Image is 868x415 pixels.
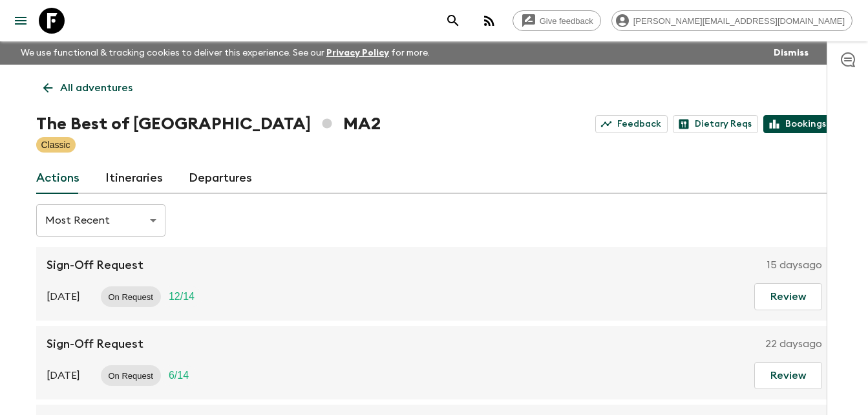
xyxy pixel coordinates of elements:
[765,336,822,352] p: 22 days ago
[161,286,202,307] div: Trip Fill
[161,365,196,386] div: Trip Fill
[754,362,822,389] button: Review
[440,8,466,34] button: search adventures
[8,8,34,34] button: menu
[326,48,389,58] a: Privacy Policy
[169,368,189,383] p: 6 / 14
[36,111,381,137] h1: The Best of [GEOGRAPHIC_DATA] MA2
[101,371,161,381] span: On Request
[770,44,812,62] button: Dismiss
[673,115,758,133] a: Dietary Reqs
[513,10,601,31] a: Give feedback
[169,289,195,304] p: 12 / 14
[189,163,252,194] a: Departures
[36,202,165,239] div: Most Recent
[754,283,822,310] button: Review
[47,257,143,273] p: Sign-Off Request
[36,163,79,194] a: Actions
[60,80,132,96] p: All adventures
[41,138,70,151] p: Classic
[36,75,140,101] a: All adventures
[611,10,852,31] div: [PERSON_NAME][EMAIL_ADDRESS][DOMAIN_NAME]
[763,115,832,133] a: Bookings
[626,16,852,26] span: [PERSON_NAME][EMAIL_ADDRESS][DOMAIN_NAME]
[533,16,600,26] span: Give feedback
[47,368,80,383] p: [DATE]
[101,292,161,302] span: On Request
[595,115,668,133] a: Feedback
[105,163,163,194] a: Itineraries
[47,336,143,352] p: Sign-Off Request
[767,257,822,273] p: 15 days ago
[16,41,435,65] p: We use functional & tracking cookies to deliver this experience. See our for more.
[47,289,80,304] p: [DATE]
